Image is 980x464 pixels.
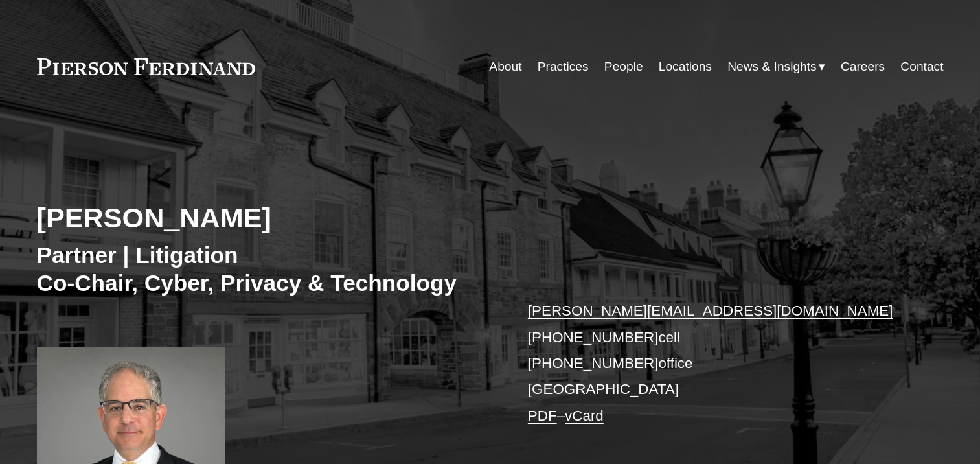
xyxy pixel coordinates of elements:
a: Contact [900,54,943,79]
a: [PHONE_NUMBER] [528,355,659,371]
a: Careers [841,54,885,79]
a: About [489,54,521,79]
a: [PERSON_NAME][EMAIL_ADDRESS][DOMAIN_NAME] [528,303,893,319]
a: People [604,54,643,79]
a: Practices [538,54,589,79]
a: PDF [528,408,557,424]
h3: Partner | Litigation Co-Chair, Cyber, Privacy & Technology [37,241,490,297]
a: Locations [659,54,712,79]
a: vCard [565,408,604,424]
p: cell office [GEOGRAPHIC_DATA] – [528,298,906,429]
a: [PHONE_NUMBER] [528,329,659,345]
a: folder dropdown [727,54,825,79]
span: News & Insights [727,56,817,78]
h2: [PERSON_NAME] [37,201,490,235]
